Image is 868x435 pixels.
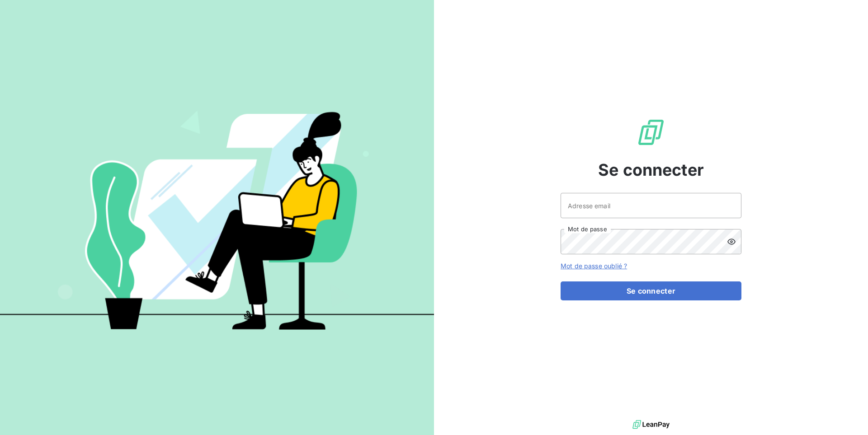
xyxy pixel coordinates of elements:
[561,281,741,300] button: Se connecter
[598,158,704,182] span: Se connecter
[561,262,627,270] a: Mot de passe oublié ?
[632,418,670,431] img: logo
[561,193,741,218] input: placeholder
[637,118,665,147] img: Logo LeanPay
